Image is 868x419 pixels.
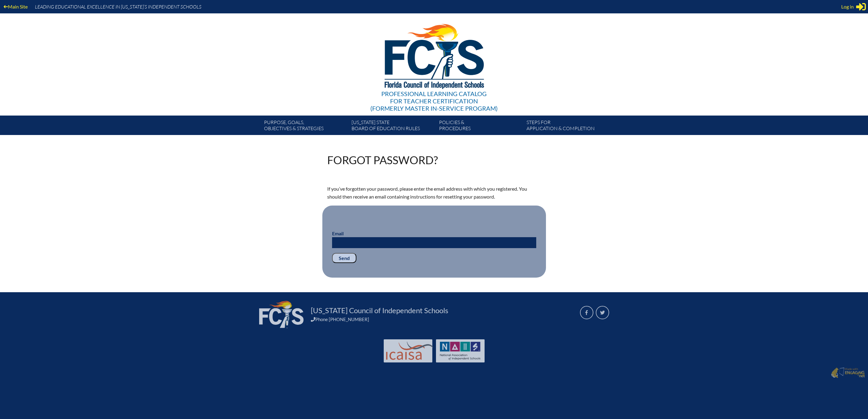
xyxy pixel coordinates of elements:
[839,367,846,376] img: Engaging - Bring it online
[308,306,451,315] a: [US_STATE] Council of Independent Schools
[845,371,865,378] img: Engaging - Bring it online
[829,366,867,380] a: Made with
[370,90,498,112] div: Professional Learning Catalog (formerly Master In-service Program)
[524,118,612,135] a: Steps forapplication & completion
[327,154,438,165] h1: Forgot password?
[845,367,865,379] p: Made with
[259,301,304,328] img: FCIS_logo_white
[841,3,854,10] span: Log in
[368,12,500,113] a: Professional Learning Catalog for Teacher Certification(formerly Master In-service Program)
[386,342,433,360] img: Int'l Council Advancing Independent School Accreditation logo
[349,118,437,135] a: [US_STATE] StateBoard of Education rules
[332,230,344,236] label: Email
[1,2,30,11] a: Main Site
[856,2,866,12] svg: Sign in or register
[437,118,524,135] a: Policies &Procedures
[440,342,481,360] img: NAIS Logo
[371,13,497,96] img: FCISlogo221.eps
[332,253,356,263] input: Send
[831,367,839,378] img: Engaging - Bring it online
[390,97,478,105] span: for Teacher Certification
[327,185,541,201] p: If you’ve forgotten your password, please enter the email address with which you registered. You ...
[311,317,573,322] div: Phone [PHONE_NUMBER]
[262,118,349,135] a: Purpose, goals,objectives & strategies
